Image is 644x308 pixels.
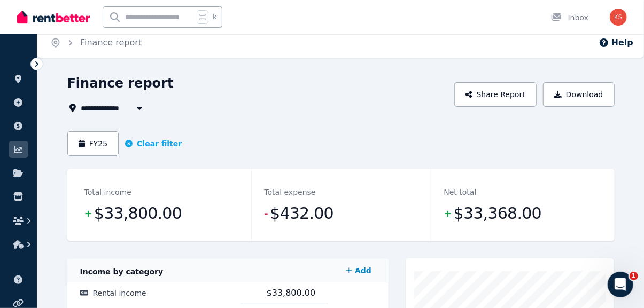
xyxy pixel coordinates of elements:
[444,206,452,221] span: +
[270,203,333,224] span: $432.00
[213,13,216,21] span: k
[84,186,131,199] dt: Total income
[265,186,316,199] dt: Total expense
[454,82,537,107] button: Share Report
[630,272,638,280] span: 1
[37,28,154,58] nav: Breadcrumb
[610,9,627,26] img: Kim &amp; Steven Rutherford
[454,203,541,224] span: $33,368.00
[342,260,376,281] a: Add
[265,206,268,221] span: -
[608,272,633,297] iframe: Intercom live chat
[599,36,633,49] button: Help
[17,9,90,25] img: RentBetter
[80,267,164,276] span: Income by category
[67,75,174,92] h1: Finance report
[444,186,477,199] dt: Net total
[84,206,92,221] span: +
[94,203,182,224] span: $33,800.00
[93,289,146,297] span: Rental income
[80,37,142,48] a: Finance report
[267,288,316,298] span: $33,800.00
[543,82,615,107] button: Download
[551,12,588,23] div: Inbox
[67,131,119,156] button: FY25
[125,138,182,149] button: Clear filter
